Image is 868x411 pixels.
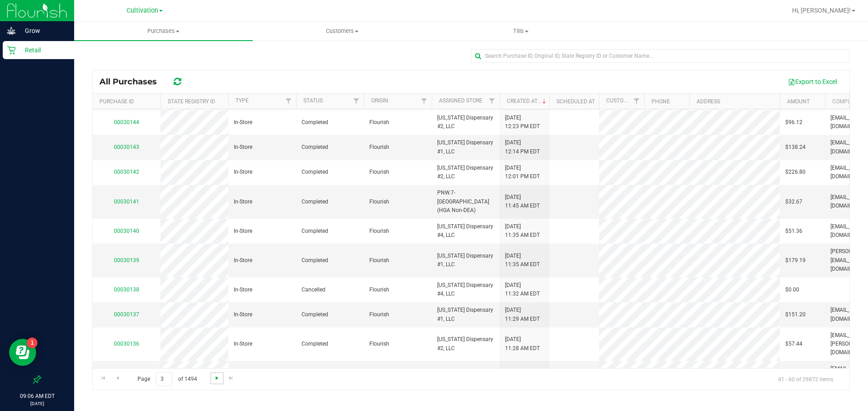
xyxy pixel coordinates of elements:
a: Type [236,97,249,104]
span: [DATE] 11:45 AM EDT [505,193,540,210]
span: [DATE] 12:01 PM EDT [505,164,540,181]
a: Phone [651,98,670,105]
span: In-Store [234,227,252,236]
span: In-Store [234,198,252,206]
span: [DATE] 11:28 AM EDT [505,335,540,352]
span: [DATE] 11:29 AM EDT [505,306,540,323]
span: Completed [302,168,328,176]
span: Cancelled [302,286,325,294]
a: 00030144 [114,119,139,125]
a: Go to the previous page [111,372,124,384]
span: [DATE] 12:14 PM EDT [505,139,540,156]
span: $32.67 [785,198,802,206]
a: Filter [629,93,644,109]
a: Assigned Store [439,97,482,104]
span: [DATE] 12:23 PM EDT [505,114,540,131]
span: $151.20 [785,310,806,319]
a: 00030140 [114,228,139,234]
a: 00030142 [114,169,139,175]
span: $51.36 [785,227,802,236]
a: Origin [371,97,388,104]
a: Created At [507,98,548,104]
span: [DATE] 11:32 AM EDT [505,281,540,298]
span: In-Store [234,256,252,265]
a: Filter [349,93,364,109]
span: Customers [253,27,431,35]
a: Customer [606,97,634,104]
button: Export to Excel [782,74,843,89]
a: 00030138 [114,286,139,293]
span: [US_STATE] Dispensary #2, LLC [437,335,494,352]
a: 00030141 [114,199,139,205]
a: Go to the next page [210,372,223,384]
span: Flourish [369,286,389,294]
span: Completed [302,227,328,236]
a: 00030139 [114,257,139,263]
span: Flourish [369,310,389,319]
a: Address [697,98,720,105]
span: $226.80 [785,168,806,176]
span: [DATE] 11:35 AM EDT [505,252,540,269]
a: Filter [281,93,296,109]
span: In-Store [234,143,252,152]
iframe: Resource center unread badge [27,337,38,348]
span: In-Store [234,310,252,319]
a: Purchases [74,22,253,41]
input: Search Purchase ID, Original ID, State Registry ID or Customer Name... [471,49,850,63]
span: [US_STATE] Dispensary #1, LLC [437,306,494,323]
span: $179.19 [785,256,806,265]
inline-svg: Grow [7,26,16,35]
a: 00030143 [114,144,139,150]
span: [US_STATE] Dispensary #1, LLC [437,252,494,269]
span: Completed [302,118,328,127]
span: In-Store [234,168,252,176]
label: Pin the sidebar to full width on large screens [33,375,42,384]
p: [DATE] [4,400,70,407]
span: PNW.7-[GEOGRAPHIC_DATA] (HGA Non-DEA) [437,189,494,215]
span: Hi, [PERSON_NAME]! [792,7,851,14]
a: 00030137 [114,311,139,318]
inline-svg: Retail [7,46,16,55]
span: Page of 1494 [130,372,204,386]
a: Scheduled At [557,98,595,105]
span: All Purchases [99,77,166,87]
a: 00030136 [114,341,139,347]
span: Flourish [369,198,389,206]
input: 3 [156,372,172,386]
span: Completed [302,143,328,152]
p: Grow [16,25,70,36]
span: Completed [302,340,328,348]
a: Customers [253,22,431,41]
span: Completed [302,198,328,206]
span: Flourish [369,143,389,152]
span: [DATE] 11:35 AM EDT [505,222,540,240]
a: Filter [417,93,432,109]
span: Flourish [369,118,389,127]
span: Completed [302,256,328,265]
a: State Registry ID [168,98,215,105]
span: Cultivation [127,7,158,14]
a: Go to the first page [97,372,110,384]
span: [US_STATE] Dispensary #4, LLC [437,281,494,298]
span: Flourish [369,256,389,265]
span: [US_STATE] Dispensary #2, LLC [437,114,494,131]
span: 41 - 60 of 29872 items [771,372,840,386]
span: Purchases [74,27,253,35]
a: Status [303,97,323,104]
span: Completed [302,310,328,319]
span: $96.12 [785,118,802,127]
a: Filter [485,93,500,109]
span: Flourish [369,340,389,348]
span: $57.44 [785,340,802,348]
iframe: Resource center [9,339,36,366]
a: Purchase ID [99,98,134,105]
span: In-Store [234,118,252,127]
p: Retail [16,45,70,55]
span: Tills [432,27,609,35]
span: Flourish [369,168,389,176]
a: Amount [787,98,810,105]
span: Flourish [369,227,389,236]
span: $138.24 [785,143,806,152]
span: $0.00 [785,286,799,294]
